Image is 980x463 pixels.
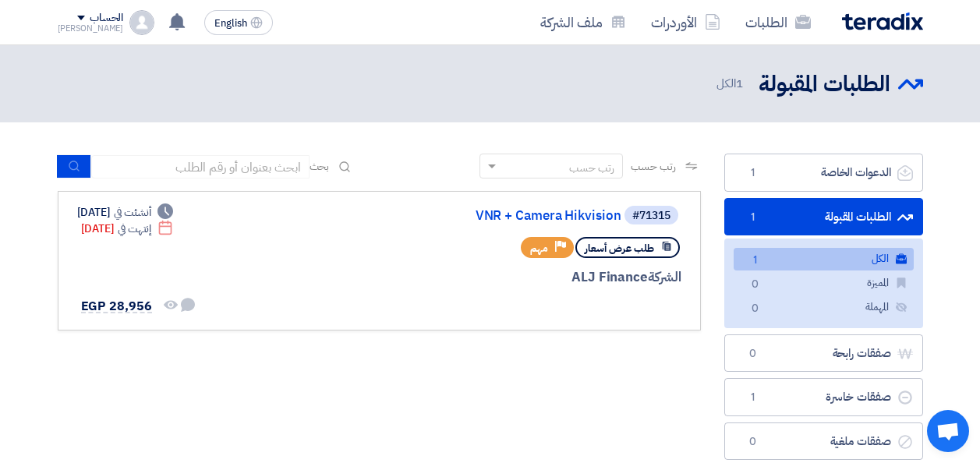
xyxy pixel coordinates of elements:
[724,334,923,373] a: صفقات رابحة0
[733,4,823,41] a: الطلبات
[734,296,914,319] a: المهملة
[734,248,914,270] a: الكل
[736,75,743,92] span: 1
[310,209,621,223] a: VNR + Camera Hikvision
[927,410,969,452] div: Open chat
[631,158,675,175] span: رتب حسب
[759,69,890,100] h2: الطلبات المقبولة
[746,301,765,317] span: 0
[744,165,762,181] span: 1
[306,267,681,288] div: ALJ Finance
[734,272,914,295] a: المميزة
[81,297,152,316] span: EGP 28,956
[91,155,310,178] input: ابحث بعنوان أو رقم الطلب
[310,158,330,175] span: بحث
[569,160,614,176] div: رتب حسب
[204,10,273,35] button: English
[114,204,151,221] span: أنشئت في
[724,422,923,461] a: صفقات ملغية0
[716,75,746,93] span: الكل
[648,267,681,287] span: الشركة
[585,241,654,256] span: طلب عرض أسعار
[632,210,670,221] div: #71315
[530,241,548,256] span: مهم
[118,221,151,237] span: إنتهت في
[214,18,247,29] span: English
[129,10,154,35] img: profile_test.png
[744,390,762,405] span: 1
[724,378,923,416] a: صفقات خاسرة1
[528,4,639,41] a: ملف الشركة
[744,434,762,450] span: 0
[77,204,174,221] div: [DATE]
[81,221,174,237] div: [DATE]
[842,12,923,30] img: Teradix logo
[744,210,762,225] span: 1
[746,253,765,269] span: 1
[724,198,923,236] a: الطلبات المقبولة1
[724,154,923,192] a: الدعوات الخاصة1
[746,277,765,293] span: 0
[58,24,124,33] div: [PERSON_NAME]
[744,346,762,362] span: 0
[639,4,733,41] a: الأوردرات
[90,12,123,25] div: الحساب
